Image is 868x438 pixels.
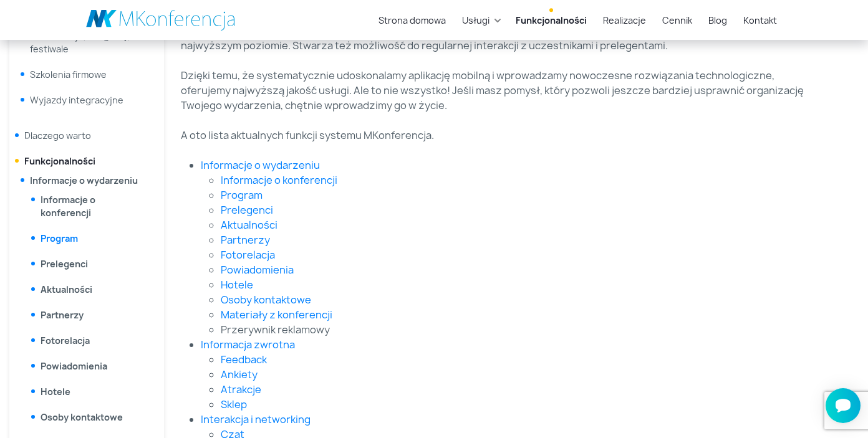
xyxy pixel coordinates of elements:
a: Prelegenci [41,258,88,270]
p: A oto lista aktualnych funkcji systemu MKonferencja. [181,128,817,143]
a: Realizacje [598,9,651,32]
a: Dlaczego warto [24,130,91,141]
a: Blog [703,9,732,32]
a: Osoby kontaktowe [41,411,123,423]
a: Informacje o konferencji [41,194,95,219]
a: Cennik [657,9,697,32]
a: Kontakt [738,9,782,32]
a: Wyjazdy integracyjne [30,94,123,106]
a: Program [221,188,263,202]
a: Prelegenci [221,203,273,217]
a: Powiadomienia [221,263,294,277]
a: Feedback [221,353,267,366]
a: Fotorelacja [221,248,275,262]
a: Program [41,232,78,244]
a: Sklep [221,398,247,411]
a: Hotele [221,278,253,292]
a: Partnerzy [41,309,84,321]
a: Informacje o konferencji [221,173,337,187]
a: Aktualności [41,283,92,295]
a: Ankiety [221,368,258,381]
iframe: Smartsupp widget button [826,388,861,423]
a: Funkcjonalności [24,155,95,167]
a: Aktualności [221,218,277,232]
a: Informacje o wydarzeniu [201,158,320,172]
a: Informacje o wydarzeniu [30,174,138,186]
a: Partnerzy [221,233,270,247]
a: Atrakcje [221,383,261,396]
a: Powiadomienia [41,360,107,372]
a: Szkolenia firmowe [30,69,107,80]
a: Hotele [41,386,70,398]
p: Dzięki temu, że systematycznie udoskonalamy aplikację mobilną i wprowadzamy nowoczesne rozwiązani... [181,68,817,113]
a: Usługi [457,9,494,32]
li: Przerywnik reklamowy [221,322,817,337]
a: Fotorelacja [41,335,90,346]
a: Osoby kontaktowe [221,293,311,307]
a: Informacja zwrotna [201,338,295,351]
a: Funkcjonalności [511,9,592,32]
a: Materiały z konferencji [221,308,332,321]
a: Interakcja i networking [201,412,311,426]
a: Strona domowa [374,9,451,32]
